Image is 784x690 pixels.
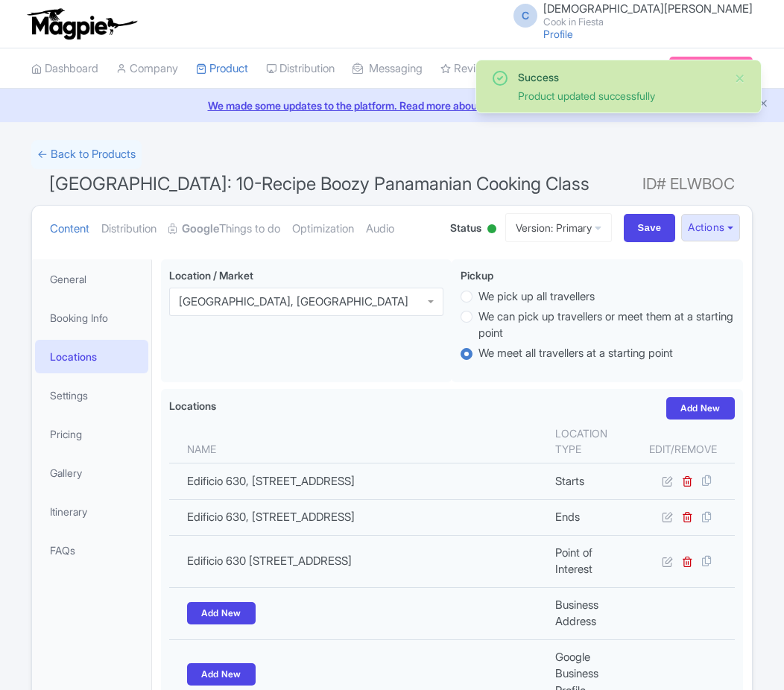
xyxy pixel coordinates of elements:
[681,214,740,241] button: Actions
[35,495,148,528] a: Itinerary
[666,397,735,420] a: Add New
[543,28,573,40] a: Profile
[505,213,612,242] a: Version: Primary
[484,218,499,241] div: Active
[543,17,753,27] small: Cook in Fiesta
[9,98,775,113] a: We made some updates to the platform. Read more about the new layout
[546,499,640,535] td: Ends
[640,420,735,463] th: Edit/Remove
[169,535,546,587] td: Edificio 630 [STREET_ADDRESS]
[169,499,546,535] td: Edificio 630, [STREET_ADDRESS]
[478,345,673,362] label: We meet all travellers at a starting point
[546,463,640,499] td: Starts
[169,398,216,414] label: Locations
[187,663,256,686] a: Add New
[182,221,219,238] strong: Google
[35,340,148,373] a: Locations
[35,262,148,296] a: General
[546,535,640,587] td: Point of Interest
[546,587,640,639] td: Business Address
[31,140,142,169] a: ← Back to Products
[353,48,423,89] a: Messaging
[31,48,98,89] a: Dashboard
[24,7,139,40] img: logo-ab69f6fb50320c5b225c76a69d11143b.png
[266,48,335,89] a: Distribution
[518,88,722,104] div: Product updated successfully
[478,288,595,306] label: We pick up all travellers
[169,269,253,282] span: Location / Market
[461,269,493,282] span: Pickup
[513,48,554,89] a: Other
[169,463,546,499] td: Edificio 630, [STREET_ADDRESS]
[669,57,753,79] a: Subscription
[35,379,148,412] a: Settings
[35,534,148,567] a: FAQs
[624,214,676,242] input: Save
[366,206,394,253] a: Audio
[187,602,256,624] a: Add New
[116,48,178,89] a: Company
[101,206,157,253] a: Distribution
[758,96,769,113] button: Close announcement
[518,69,722,85] div: Success
[478,308,735,342] label: We can pick up travellers or meet them at a starting point
[642,169,735,199] span: ID# ELWBOC
[168,206,280,253] a: GoogleThings to do
[505,3,753,27] a: C [DEMOGRAPHIC_DATA][PERSON_NAME] Cook in Fiesta
[35,301,148,335] a: Booking Info
[35,456,148,490] a: Gallery
[179,295,408,308] div: [GEOGRAPHIC_DATA], [GEOGRAPHIC_DATA]
[196,48,248,89] a: Product
[169,420,546,463] th: Name
[440,48,496,89] a: Reviews
[50,206,89,253] a: Content
[546,420,640,463] th: Location type
[450,220,481,235] span: Status
[734,69,746,87] button: Close
[49,173,589,194] span: [GEOGRAPHIC_DATA]: 10-Recipe Boozy Panamanian Cooking Class
[543,1,753,16] span: [DEMOGRAPHIC_DATA][PERSON_NAME]
[513,4,537,28] span: C
[35,417,148,451] a: Pricing
[292,206,354,253] a: Optimization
